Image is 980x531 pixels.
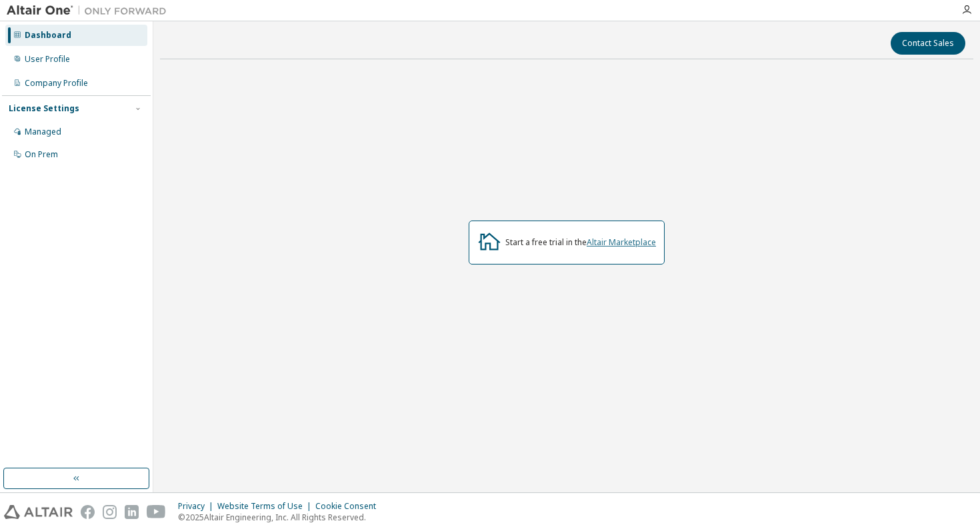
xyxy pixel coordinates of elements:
[25,127,61,137] div: Managed
[217,501,315,512] div: Website Terms of Use
[7,4,173,17] img: Altair One
[25,54,70,65] div: User Profile
[891,32,965,55] button: Contact Sales
[587,237,656,248] a: Altair Marketplace
[81,505,95,519] img: facebook.svg
[125,505,139,519] img: linkedin.svg
[25,78,88,89] div: Company Profile
[505,237,656,248] div: Start a free trial in the
[103,505,117,519] img: instagram.svg
[25,149,58,160] div: On Prem
[315,501,384,512] div: Cookie Consent
[147,505,166,519] img: youtube.svg
[178,512,384,523] p: © 2025 Altair Engineering, Inc. All Rights Reserved.
[9,103,79,114] div: License Settings
[25,30,71,41] div: Dashboard
[178,501,217,512] div: Privacy
[4,505,73,519] img: altair_logo.svg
